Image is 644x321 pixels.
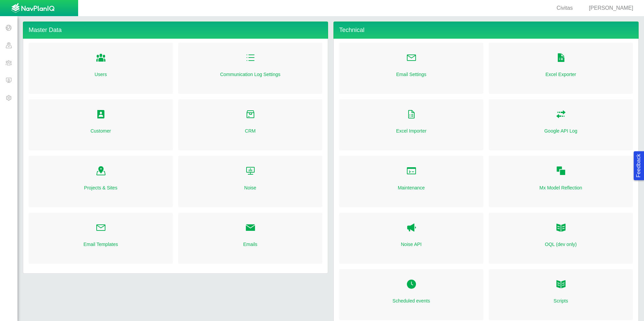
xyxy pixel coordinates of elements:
button: Feedback [634,151,644,180]
a: Folder Open Icon [406,164,417,179]
a: Noise API [406,221,417,236]
div: Noise API Noise API [339,213,483,264]
a: Folder Open Icon [245,164,256,179]
div: Folder Open Icon Customer [29,99,173,150]
div: Folder Open Icon Excel Exporter [489,43,633,94]
a: Folder Open Icon [245,107,256,122]
a: Email Templates [84,241,118,248]
div: Folder Open Icon Excel Importer [339,99,483,150]
a: CRM [245,128,256,134]
a: Folder Open Icon [245,221,256,236]
a: Folder Open Icon [96,164,106,179]
a: Emails [243,241,257,248]
a: Noise API [401,241,421,248]
div: Folder Open Icon Users [29,43,173,94]
h4: Master Data [23,22,328,39]
span: Civitas [556,5,573,11]
div: [PERSON_NAME] [581,4,636,12]
a: Google API Log [544,128,577,134]
div: Folder Open Icon Emails [178,213,322,264]
a: Communication Log Settings [220,71,281,78]
a: Mx Model Reflection [540,184,582,191]
a: Maintenance [398,184,425,191]
a: Excel Importer [396,128,426,134]
a: Customer [91,128,111,134]
a: Users [95,71,107,78]
div: Folder Open Icon Scheduled events [339,269,483,320]
div: Folder Open Icon Google API Log [489,99,633,150]
a: Scheduled events [392,297,430,304]
div: Folder Open Icon Email Settings [339,43,483,94]
a: Folder Open Icon [556,107,566,122]
img: UrbanGroupSolutionsTheme$USG_Images$logo.png [11,3,55,14]
a: OQL [556,221,566,236]
div: Folder Open Icon Projects & Sites [29,156,173,207]
a: Scripts [554,297,568,304]
a: Noise [244,184,256,191]
a: Folder Open Icon [96,221,106,236]
a: Folder Open Icon [556,164,566,179]
a: Email Settings [396,71,426,78]
div: Folder Open Icon Maintenance [339,156,483,207]
a: Projects & Sites [84,184,118,191]
div: Folder Open Icon Email Templates [29,213,173,264]
span: [PERSON_NAME] [589,5,633,11]
a: Folder Open Icon [245,51,256,66]
div: Folder Open Icon CRM [178,99,322,150]
a: Folder Open Icon [406,51,417,66]
a: Folder Open Icon [406,107,417,122]
div: Folder Open Icon Scripts [489,269,633,320]
div: Folder Open Icon Noise [178,156,322,207]
a: Folder Open Icon [406,277,417,292]
a: OQL (dev only) [545,241,577,248]
a: Folder Open Icon [96,51,106,66]
h4: Technical [333,22,639,39]
a: Excel Exporter [545,71,576,78]
a: Folder Open Icon [556,277,566,292]
a: Folder Open Icon [556,51,566,66]
div: Folder Open Icon Mx Model Reflection [489,156,633,207]
div: Folder Open Icon Communication Log Settings [178,43,322,94]
a: Folder Open Icon [96,107,106,122]
div: OQL OQL (dev only) [489,213,633,264]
